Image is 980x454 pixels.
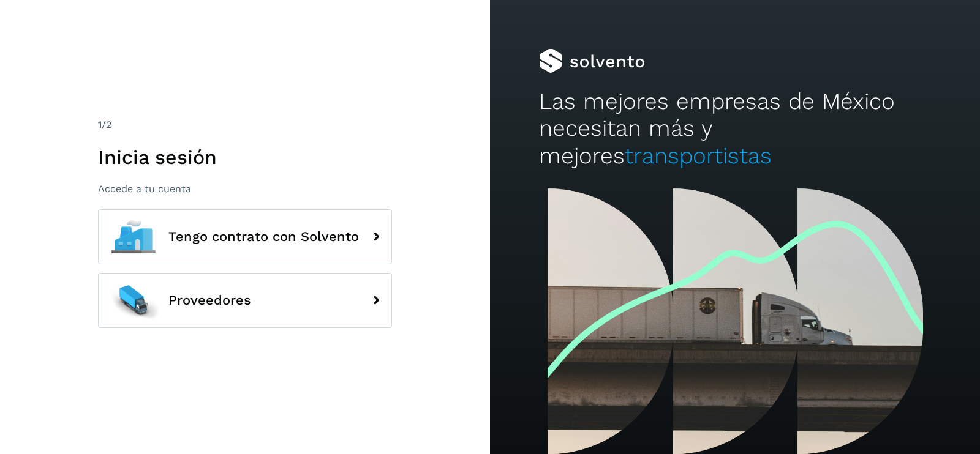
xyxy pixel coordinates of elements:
h1: Inicia sesión [98,146,392,169]
div: /2 [98,117,392,132]
p: Accede a tu cuenta [98,183,392,195]
span: 1 [98,119,102,130]
h2: Las mejores empresas de México necesitan más y mejores [539,88,931,169]
span: Proveedores [168,293,251,308]
button: Proveedores [98,273,392,328]
span: transportistas [625,143,772,169]
span: Tengo contrato con Solvento [168,229,359,244]
button: Tengo contrato con Solvento [98,209,392,264]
